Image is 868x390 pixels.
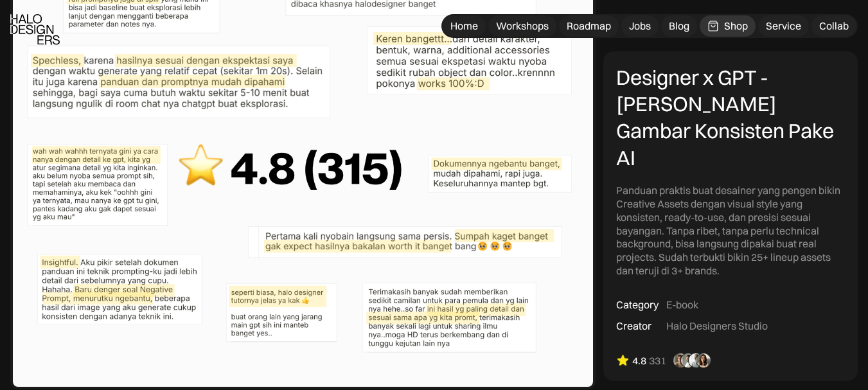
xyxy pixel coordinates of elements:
[758,15,809,37] a: Service
[450,19,478,33] div: Home
[496,19,549,33] div: Workshops
[616,64,845,171] div: Designer x GPT - [PERSON_NAME] Gambar Konsisten Pake AI
[666,298,698,312] div: E-book
[661,15,697,37] a: Blog
[724,19,748,33] div: Shop
[616,319,651,333] div: Creator
[488,15,556,37] a: Workshops
[559,15,619,37] a: Roadmap
[567,19,611,33] div: Roadmap
[669,19,689,33] div: Blog
[649,354,666,368] div: 331
[819,19,849,33] div: Collab
[700,15,756,37] a: Shop
[621,15,659,37] a: Jobs
[629,19,651,33] div: Jobs
[616,298,659,312] div: Category
[616,184,845,278] div: Panduan praktis buat desainer yang pengen bikin Creative Assets dengan visual style yang konsiste...
[766,19,801,33] div: Service
[811,15,856,37] a: Collab
[443,15,486,37] a: Home
[632,354,646,368] div: 4.8
[666,319,768,333] div: Halo Designers Studio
